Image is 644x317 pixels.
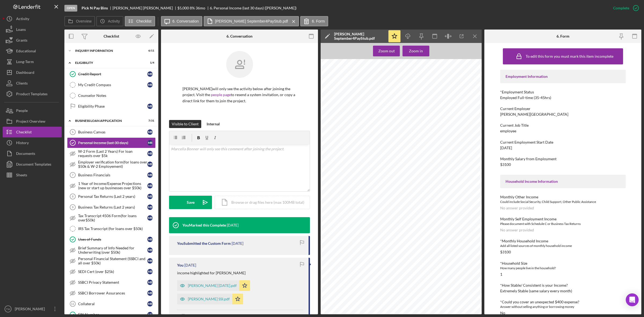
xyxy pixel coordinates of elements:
[3,105,62,116] button: People
[347,104,354,107] span: 172005
[3,67,62,78] button: Dashboard
[215,19,288,23] label: [PERSON_NAME] September4PayStub.pdf
[411,199,418,202] span: 349.02
[3,56,62,67] a: Long-Term
[412,173,418,176] span: 92.00
[147,129,153,135] div: M B
[400,142,470,145] span: [PERSON_NAME][GEOGRAPHIC_DATA]
[16,105,28,117] div: People
[444,76,458,79] span: Check Date
[478,146,505,150] span: Earnings Statement
[3,304,62,314] button: TW[PERSON_NAME]
[411,196,418,199] span: 559.00
[613,3,629,13] div: Complete
[67,69,156,79] a: Credit ReportMB
[330,202,337,205] span: Taxes
[177,6,189,10] span: $5,000
[67,256,156,266] a: Personal Financial Statement (SSBCI and all over $50k)MB
[147,215,153,221] div: M B
[557,34,569,38] div: 6. Form
[402,46,429,56] button: Zoom in
[78,269,147,274] div: SEDI Cert (over $25k)
[67,277,156,288] a: SSBCI Privacy StatementMB
[147,258,153,264] div: M B
[500,239,626,243] div: *Monthly Household Income
[409,191,418,193] span: 1,562.63
[16,137,29,150] div: History
[526,54,613,59] div: To edit this form you must mark this item incomplete
[330,188,337,190] span: Taxes
[423,171,445,173] span: On Demand Payment
[75,61,141,64] div: ELIGIBILITY
[409,194,418,196] span: 1,492.32
[104,34,119,38] div: Checklist
[330,179,345,182] span: Shift Different
[500,123,626,127] div: Current Job Title
[342,105,495,111] span: Non Negotiable - This is not a check - Non Negotiable
[78,237,147,242] div: Uses of Funds
[169,196,212,209] button: Save
[3,170,62,180] a: Sheets
[76,19,92,23] label: Overview
[330,173,339,176] span: Holiday
[500,157,626,161] div: Monthly Salary from Employment
[425,90,441,93] span: Direct Deposits
[382,182,391,185] span: 1,319.75
[147,82,153,88] div: M B
[67,213,156,223] a: Tax Transcript 4506 Form(for loans over$50k)MB
[67,79,156,90] a: My Credit CompassMB
[330,171,338,173] span: Regular
[16,13,29,25] div: Activity
[147,140,153,145] div: M B
[78,149,147,158] div: W-2 Form (Last 2 Years) For loan requests over $5k
[411,176,418,179] span: 103.50
[626,293,639,306] div: Open Intercom Messenger
[415,156,430,159] span: Period Ending
[125,16,155,26] button: Checklist
[147,151,153,156] div: M B
[3,78,62,89] button: Clients
[67,234,156,245] a: Uses of FundsMB
[387,171,391,173] span: 5.75
[396,191,402,193] span: 79.97
[188,297,230,301] div: [PERSON_NAME] SSI.pdf
[371,156,390,159] span: State Filing Status
[358,104,380,107] span: [PHONE_NUMBER]
[78,194,147,199] div: Personal Tax Returns (Last 2 years)
[3,35,62,46] a: Grants
[361,171,366,173] span: 0.25
[359,151,367,154] span: 250713
[72,206,74,209] tspan: 9
[147,205,153,210] div: M B
[360,182,366,185] span: 55.00
[463,156,484,159] span: Total Hours Worked
[334,82,390,86] span: [STREET_ADDRESS][PERSON_NAME]
[356,154,379,156] span: [PHONE_NUMBER]
[75,119,141,122] div: BUSINESS LOAN APPLICATION
[360,156,367,159] span: $23.00
[396,196,402,199] span: 28.00
[145,61,154,64] div: 1 / 4
[78,291,147,295] div: SSBCI Borrower Assurances
[500,228,534,232] div: No answer provided
[72,130,74,134] tspan: 5
[3,137,62,148] a: History
[330,168,340,170] span: Earnings
[188,283,237,288] div: [PERSON_NAME] [DATE].pdf
[500,140,626,144] div: Current Employment Start Date
[330,154,339,156] span: Location
[6,308,10,311] text: TW
[382,179,391,182] span: 1,314.00
[177,241,231,246] div: You Submitted the Custom Form
[471,183,477,186] span: Type
[172,120,199,128] div: Visible to Client
[78,72,147,76] div: Credit Report
[78,302,147,306] div: Collateral
[500,206,534,210] div: No answer provided
[3,148,62,159] a: Documents
[204,120,222,128] button: Internal
[16,127,32,139] div: Checklist
[330,176,342,179] span: Orientation
[423,186,459,189] span: FIRST COMMUNITY CR UNION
